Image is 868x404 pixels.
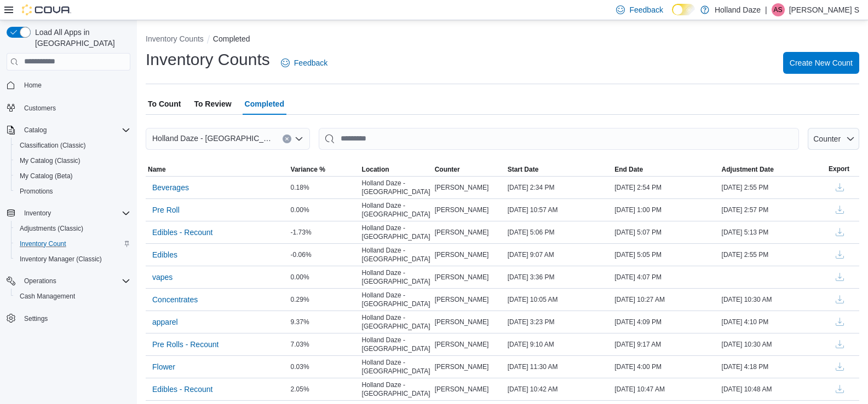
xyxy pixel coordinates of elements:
[2,99,135,115] button: Customers
[15,169,130,183] span: My Catalog (Beta)
[294,57,327,68] span: Feedback
[152,227,213,238] span: Edibles - Recount
[505,293,612,306] div: [DATE] 10:05 AM
[720,383,826,396] div: [DATE] 10:48 AM
[152,361,175,372] span: Flower
[289,360,360,373] div: 0.03%
[435,228,489,237] span: [PERSON_NAME]
[715,3,761,16] p: Holland Daze
[15,290,130,303] span: Cash Management
[774,3,783,16] span: AS
[11,138,135,153] button: Classification (Classic)
[790,57,853,68] span: Create New Count
[360,221,433,243] div: Holland Daze - [GEOGRAPHIC_DATA]
[20,141,86,150] span: Classification (Classic)
[720,293,826,306] div: [DATE] 10:30 AM
[11,168,135,184] button: My Catalog (Beta)
[291,165,325,174] span: Variance %
[289,293,360,306] div: 0.29%
[15,169,77,183] a: My Catalog (Beta)
[289,271,360,284] div: 0.00%
[435,385,489,394] span: [PERSON_NAME]
[2,77,135,93] button: Home
[31,27,130,49] span: Load All Apps in [GEOGRAPHIC_DATA]
[505,203,612,216] div: [DATE] 10:57 AM
[720,248,826,261] div: [DATE] 2:55 PM
[360,177,433,198] div: Holland Daze - [GEOGRAPHIC_DATA]
[765,3,767,16] p: |
[435,273,489,282] span: [PERSON_NAME]
[15,237,71,250] a: Inventory Count
[146,33,859,46] nav: An example of EuiBreadcrumbs
[20,156,81,165] span: My Catalog (Classic)
[505,248,612,261] div: [DATE] 9:07 AM
[11,221,135,236] button: Adjustments (Classic)
[772,3,785,16] div: Anneliese S
[152,182,189,193] span: Beverages
[505,226,612,239] div: [DATE] 5:06 PM
[277,52,332,74] a: Feedback
[435,340,489,349] span: [PERSON_NAME]
[148,291,202,308] button: Concentrates
[289,181,360,194] div: 0.18%
[360,289,433,311] div: Holland Daze - [GEOGRAPHIC_DATA]
[148,165,166,174] span: Name
[360,199,433,221] div: Holland Daze - [GEOGRAPHIC_DATA]
[148,93,181,115] span: To Count
[20,292,75,301] span: Cash Management
[360,378,433,400] div: Holland Daze - [GEOGRAPHIC_DATA]
[360,266,433,288] div: Holland Daze - [GEOGRAPHIC_DATA]
[722,165,774,174] span: Adjustment Date
[20,207,130,220] span: Inventory
[24,81,42,90] span: Home
[283,134,291,143] button: Clear input
[20,102,60,115] a: Customers
[435,206,489,214] span: [PERSON_NAME]
[505,383,612,396] div: [DATE] 10:42 AM
[289,203,360,216] div: 0.00%
[505,271,612,284] div: [DATE] 3:36 PM
[148,179,193,196] button: Beverages
[11,289,135,304] button: Cash Management
[148,359,180,375] button: Flower
[612,338,719,351] div: [DATE] 9:17 AM
[360,163,433,176] button: Location
[435,295,489,304] span: [PERSON_NAME]
[289,226,360,239] div: -1.73%
[194,93,231,115] span: To Review
[148,336,223,353] button: Pre Rolls - Recount
[20,79,46,92] a: Home
[435,165,460,174] span: Counter
[612,360,719,373] div: [DATE] 4:00 PM
[15,290,79,303] a: Cash Management
[435,318,489,326] span: [PERSON_NAME]
[720,181,826,194] div: [DATE] 2:55 PM
[11,184,135,199] button: Promotions
[20,207,55,220] button: Inventory
[508,165,539,174] span: Start Date
[20,274,61,288] button: Operations
[505,360,612,373] div: [DATE] 11:30 AM
[612,248,719,261] div: [DATE] 5:05 PM
[20,172,73,180] span: My Catalog (Beta)
[2,122,135,138] button: Catalog
[7,73,130,355] nav: Complex example
[362,165,389,174] span: Location
[612,226,719,239] div: [DATE] 5:07 PM
[152,317,178,327] span: apparel
[15,154,130,167] span: My Catalog (Classic)
[15,139,130,152] span: Classification (Classic)
[295,134,303,143] button: Open list of options
[289,163,360,176] button: Variance %
[505,181,612,194] div: [DATE] 2:34 PM
[612,203,719,216] div: [DATE] 1:00 PM
[433,163,505,176] button: Counter
[148,202,184,218] button: Pre Roll
[289,383,360,396] div: 2.05%
[435,362,489,371] span: [PERSON_NAME]
[15,222,130,235] span: Adjustments (Classic)
[15,253,130,266] span: Inventory Manager (Classic)
[629,4,663,15] span: Feedback
[720,360,826,373] div: [DATE] 4:18 PM
[505,163,612,176] button: Start Date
